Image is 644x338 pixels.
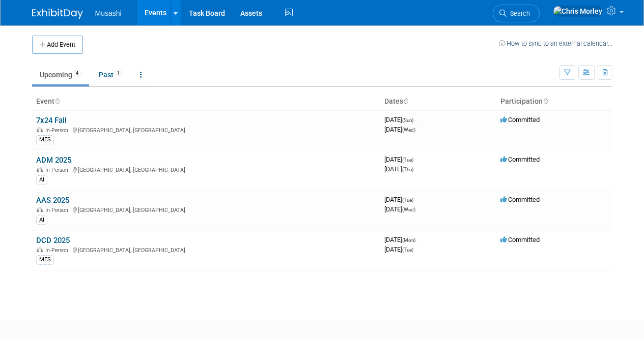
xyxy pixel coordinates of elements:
a: Sort by Participation Type [543,97,548,105]
div: MES [36,135,54,144]
img: In-Person Event [37,167,43,172]
a: How to sync to an external calendar... [499,40,612,47]
span: (Sun) [402,117,413,123]
a: Past1 [91,65,130,84]
span: (Mon) [402,237,415,243]
img: ExhibitDay [32,9,83,19]
span: (Tue) [402,247,413,253]
span: - [417,236,418,243]
span: In-Person [45,247,71,254]
span: Committed [500,236,540,243]
span: (Thu) [402,167,413,172]
div: [GEOGRAPHIC_DATA], [GEOGRAPHIC_DATA] [36,126,376,134]
img: In-Person Event [37,207,43,212]
a: Sort by Start Date [403,97,408,105]
th: Dates [380,93,496,110]
span: Committed [500,116,540,124]
span: - [415,196,416,203]
div: [GEOGRAPHIC_DATA], [GEOGRAPHIC_DATA] [36,205,376,213]
a: 7x24 Fall [36,116,67,125]
th: Event [32,93,380,110]
span: 4 [73,70,81,77]
a: Search [493,5,540,22]
span: [DATE] [384,236,418,243]
span: (Tue) [402,157,413,163]
span: [DATE] [384,205,415,213]
button: Add Event [32,36,83,54]
span: - [415,116,416,124]
span: Committed [500,156,540,163]
a: DCD 2025 [36,236,70,245]
a: Upcoming4 [32,65,89,84]
span: (Tue) [402,197,413,203]
span: Musashi [95,9,122,17]
span: [DATE] [384,165,413,173]
span: - [415,156,416,163]
div: [GEOGRAPHIC_DATA], [GEOGRAPHIC_DATA] [36,245,376,254]
a: AAS 2025 [36,196,69,205]
th: Participation [496,93,612,110]
span: Search [507,10,530,17]
span: [DATE] [384,156,416,163]
a: Sort by Event Name [54,97,60,105]
img: In-Person Event [37,247,43,252]
span: [DATE] [384,116,416,124]
span: In-Person [45,127,71,134]
span: [DATE] [384,126,415,133]
span: (Wed) [402,207,415,212]
span: In-Person [45,167,71,173]
span: Committed [500,196,540,203]
img: In-Person Event [37,127,43,132]
span: In-Person [45,207,71,213]
img: Chris Morley [553,6,603,17]
div: AI [36,216,47,225]
span: [DATE] [384,245,413,253]
span: 1 [114,70,123,77]
div: AI [36,175,47,185]
span: [DATE] [384,196,416,203]
div: MES [36,255,54,264]
div: [GEOGRAPHIC_DATA], [GEOGRAPHIC_DATA] [36,165,376,173]
a: ADM 2025 [36,156,71,165]
span: (Wed) [402,127,415,133]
